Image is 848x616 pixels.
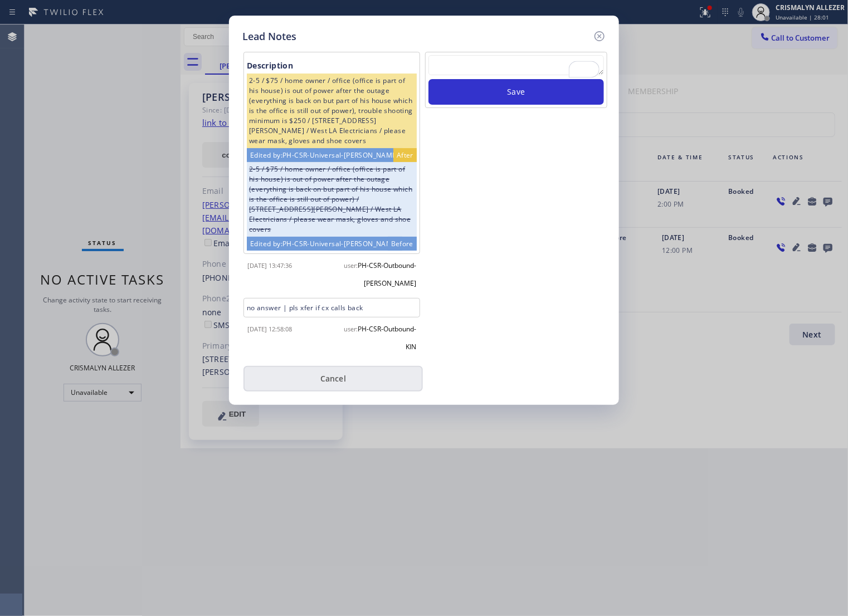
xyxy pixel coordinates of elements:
[388,237,417,251] div: Before
[247,325,292,333] span: [DATE] 12:58:08
[358,261,416,288] span: PH-CSR-Outbound-[PERSON_NAME]
[393,148,417,162] div: After
[428,55,604,75] textarea: To enrich screen reader interactions, please activate Accessibility in Grammarly extension settings
[428,79,604,105] button: Save
[242,29,296,44] h5: Lead Notes
[247,58,417,74] div: Description
[247,162,417,237] div: 2-5 / $75 / home owner / office (office is part of his house) is out of power after the outage (e...
[247,74,417,148] div: 2-5 / $75 / home owner / office (office is part of his house) is out of power after the outage (e...
[344,325,358,333] span: user:
[247,261,292,270] span: [DATE] 13:47:36
[247,148,402,162] div: Edited by: PH-CSR-Universal-[PERSON_NAME]
[247,237,402,251] div: Edited by: PH-CSR-Universal-[PERSON_NAME]
[344,261,358,270] span: user:
[243,366,423,392] button: Cancel
[358,324,416,351] span: PH-CSR-Outbound-KIN
[243,298,420,317] div: no answer | pls xfer if cx calls back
